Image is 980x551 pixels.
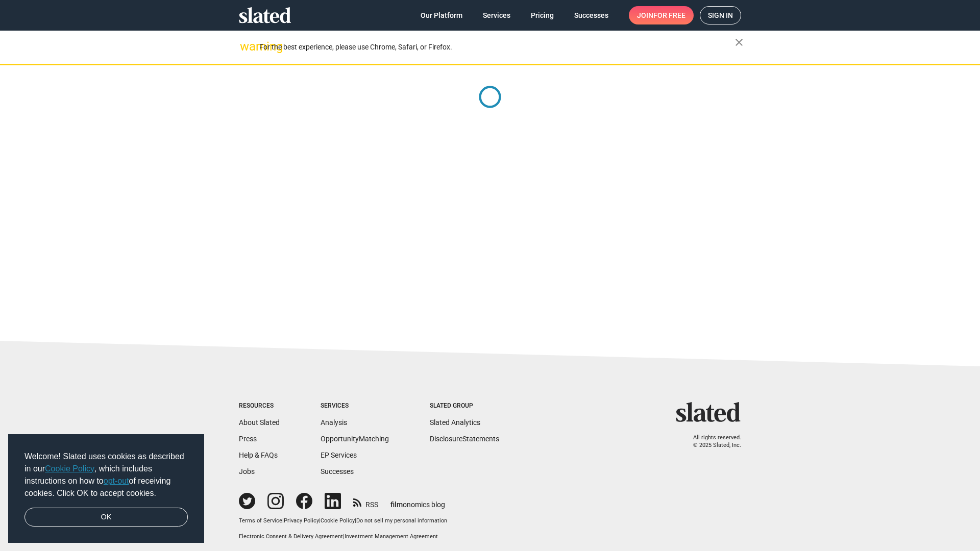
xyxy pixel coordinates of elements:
[321,418,347,427] a: Analysis
[343,533,345,540] span: |
[239,467,255,475] a: Jobs
[430,435,499,443] a: DisclosureStatements
[653,6,685,24] span: for free
[239,402,280,410] div: Resources
[321,435,389,443] a: OpportunityMatching
[733,36,745,48] mat-icon: close
[321,517,355,524] a: Cookie Policy
[239,533,343,540] a: Electronic Consent & Delivery Agreement
[239,418,280,427] a: About Slated
[104,477,129,485] a: opt-out
[475,6,519,24] a: Services
[8,434,204,543] div: cookieconsent
[284,517,319,524] a: Privacy Policy
[412,6,471,24] a: Our Platform
[24,508,188,527] a: dismiss cookie message
[430,402,499,410] div: Slated Group
[239,435,257,443] a: Press
[259,40,735,54] div: For the best experience, please use Chrome, Safari, or Firefox.
[355,517,356,524] span: |
[682,434,741,449] p: All rights reserved. © 2025 Slated, Inc.
[353,494,378,510] a: RSS
[239,517,282,524] a: Terms of Service
[523,6,562,24] a: Pricing
[321,467,354,475] a: Successes
[700,6,741,24] a: Sign in
[356,517,447,525] button: Do not sell my personal information
[321,402,389,410] div: Services
[430,418,480,427] a: Slated Analytics
[321,451,357,459] a: EP Services
[531,6,554,24] span: Pricing
[24,450,188,499] span: Welcome! Slated uses cookies as described in our , which includes instructions on how to of recei...
[708,7,733,24] span: Sign in
[282,517,284,524] span: |
[637,6,685,24] span: Join
[45,464,94,473] a: Cookie Policy
[239,451,278,459] a: Help & FAQs
[390,500,403,509] span: film
[483,6,510,24] span: Services
[421,6,462,24] span: Our Platform
[319,517,321,524] span: |
[240,40,252,53] mat-icon: warning
[345,533,438,540] a: Investment Management Agreement
[574,6,608,24] span: Successes
[566,6,617,24] a: Successes
[629,6,694,24] a: Joinfor free
[390,492,445,510] a: filmonomics blog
